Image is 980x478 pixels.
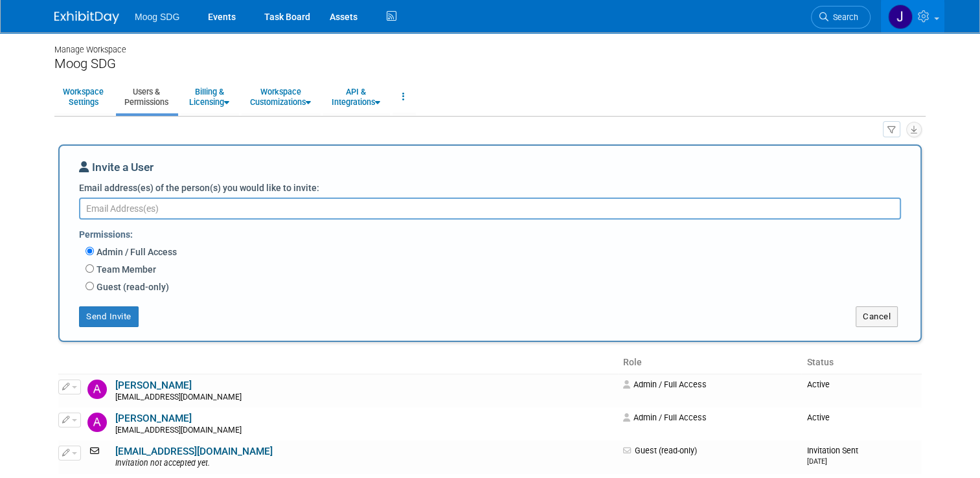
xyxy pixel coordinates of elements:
img: ALYSSA Szal [87,380,107,399]
th: Role [618,352,801,374]
span: Admin / Full Access [623,380,707,389]
label: Admin / Full Access [94,245,177,258]
a: Users &Permissions [116,81,177,113]
button: Send Invite [79,306,139,327]
div: Moog SDG [54,56,926,72]
div: [EMAIL_ADDRESS][DOMAIN_NAME] [115,426,615,436]
div: Manage Workspace [54,32,926,56]
img: Amy Garrett [87,413,107,432]
span: Active [806,413,829,422]
span: Admin / Full Access [623,413,707,422]
button: Cancel [856,306,898,327]
img: Jaclyn Roberts [888,5,913,29]
th: Status [801,352,922,374]
label: Guest (read-only) [94,280,169,293]
a: WorkspaceSettings [54,81,112,113]
span: Search [828,12,858,22]
div: Permissions: [79,223,911,244]
a: WorkspaceCustomizations [242,81,319,113]
a: Billing &Licensing [181,81,238,113]
span: Guest (read-only) [623,446,697,455]
div: Invite a User [79,159,901,181]
span: Moog SDG [135,12,179,22]
label: Email address(es) of the person(s) you would like to invite: [79,181,319,194]
label: Team Member [94,263,156,276]
div: Invitation not accepted yet. [115,459,615,469]
span: Invitation Sent [806,446,858,466]
a: [PERSON_NAME] [115,380,192,391]
a: [EMAIL_ADDRESS][DOMAIN_NAME] [115,446,273,457]
small: [DATE] [806,457,826,466]
span: Active [806,380,829,389]
a: Search [811,6,871,28]
a: [PERSON_NAME] [115,413,192,424]
a: API &Integrations [323,81,389,113]
img: ExhibitDay [54,11,119,24]
div: [EMAIL_ADDRESS][DOMAIN_NAME] [115,393,615,403]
